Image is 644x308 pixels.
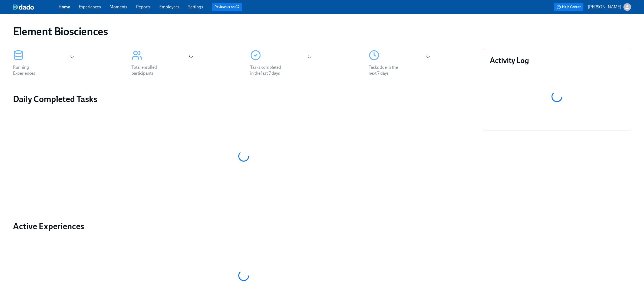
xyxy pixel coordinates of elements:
h1: Element Biosciences [13,25,108,38]
a: Experiences [79,4,101,9]
a: Reports [136,4,151,9]
div: Total enrolled participants [131,64,166,76]
a: Active Experiences [13,221,474,232]
div: Running Experiences [13,64,48,76]
button: Help Center [554,3,583,11]
a: dado [13,4,58,10]
div: Tasks completed in the last 7 days [250,64,285,76]
h3: Activity Log [490,55,624,65]
a: Moments [110,4,127,9]
a: Review us on G2 [214,4,240,10]
img: dado [13,4,34,10]
a: Employees [159,4,180,9]
a: Home [58,4,70,9]
span: Help Center [557,4,581,10]
button: Review us on G2 [212,3,242,11]
p: [PERSON_NAME] [588,4,621,10]
button: [PERSON_NAME] [588,3,631,11]
a: Settings [188,4,203,9]
div: Tasks due in the next 7 days [369,64,403,76]
h2: Daily Completed Tasks [13,94,474,104]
